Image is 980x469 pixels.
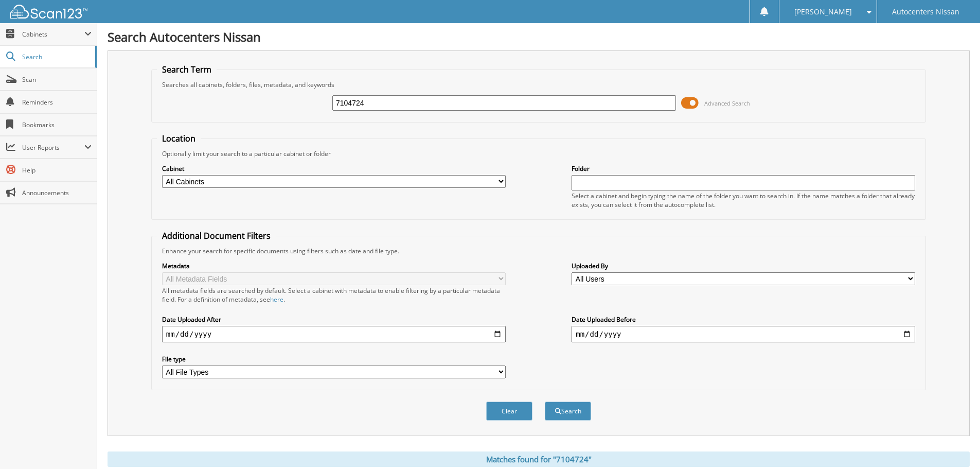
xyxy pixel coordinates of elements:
[572,315,915,324] label: Date Uploaded Before
[157,133,201,144] legend: Location
[10,5,87,19] img: scan123-logo-white.svg
[162,164,506,173] label: Cabinet
[22,53,90,61] span: Search
[22,75,92,84] span: Scan
[157,64,217,75] legend: Search Term
[270,295,283,304] a: here
[545,402,591,421] button: Search
[157,230,276,241] legend: Additional Document Filters
[22,166,92,175] span: Help
[704,99,750,107] span: Advanced Search
[794,9,852,15] span: [PERSON_NAME]
[162,326,506,342] input: start
[162,262,506,270] label: Metadata
[157,247,920,255] div: Enhance your search for specific documents using filters such as date and file type.
[22,120,92,129] span: Bookmarks
[22,30,84,39] span: Cabinets
[162,355,506,363] label: File type
[486,402,532,421] button: Clear
[108,28,970,45] h1: Search Autocenters Nissan
[22,143,84,152] span: User Reports
[892,9,959,15] span: Autocenters Nissan
[572,164,915,173] label: Folder
[572,326,915,342] input: end
[157,149,920,158] div: Optionally limit your search to a particular cabinet or folder
[157,80,920,89] div: Searches all cabinets, folders, files, metadata, and keywords
[572,192,915,209] div: Select a cabinet and begin typing the name of the folder you want to search in. If the name match...
[108,451,970,467] div: Matches found for "7104724"
[162,286,506,304] div: All metadata fields are searched by default. Select a cabinet with metadata to enable filtering b...
[572,262,915,270] label: Uploaded By
[22,98,92,107] span: Reminders
[162,315,506,324] label: Date Uploaded After
[22,188,92,197] span: Announcements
